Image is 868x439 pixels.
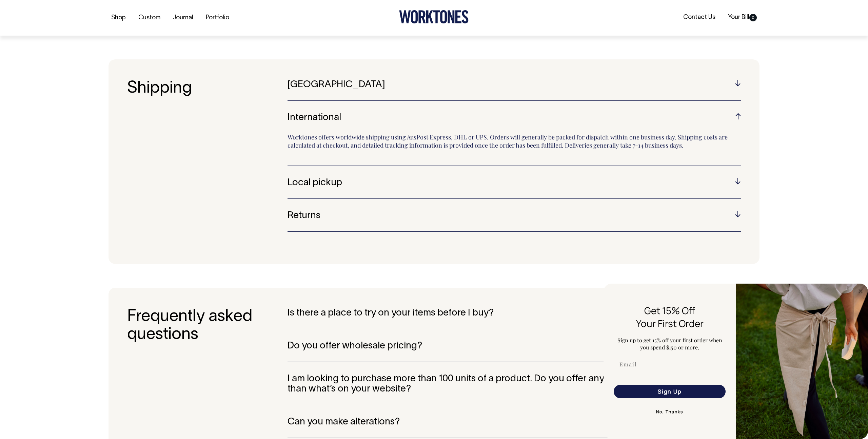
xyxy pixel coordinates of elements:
h3: Shipping [127,80,288,244]
h5: Do you offer wholesale pricing? [288,341,741,351]
span: 0 [749,14,757,21]
h5: Is there a place to try on your items before I buy? [288,308,741,319]
a: Portfolio [203,12,232,23]
a: Journal [170,12,196,23]
h5: Returns [288,211,741,221]
button: No, Thanks [612,405,727,419]
a: Contact Us [680,12,718,23]
button: Close dialog [856,287,865,295]
span: Sign up to get 15% off your first order when you spend $150 or more. [617,337,722,351]
a: Your Bill0 [725,12,759,23]
span: Your First Order [636,317,704,330]
input: Email [614,358,726,371]
h5: I am looking to purchase more than 100 units of a product. Do you offer any further quantity disc... [288,374,741,395]
button: Sign Up [614,385,726,398]
a: Custom [136,12,163,23]
a: Shop [108,12,129,23]
div: FLYOUT Form [604,284,868,439]
span: Get 15% Off [644,304,695,317]
h5: [GEOGRAPHIC_DATA] [288,80,741,90]
h5: Local pickup [288,178,741,188]
img: 5e34ad8f-4f05-4173-92a8-ea475ee49ac9.jpeg [736,284,868,439]
h5: Can you make alterations? [288,417,741,427]
img: underline [612,378,727,378]
h5: International [288,113,741,123]
p: Worktones offers worldwide shipping using AusPost Express, DHL or UPS. Orders will generally be p... [288,133,741,155]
